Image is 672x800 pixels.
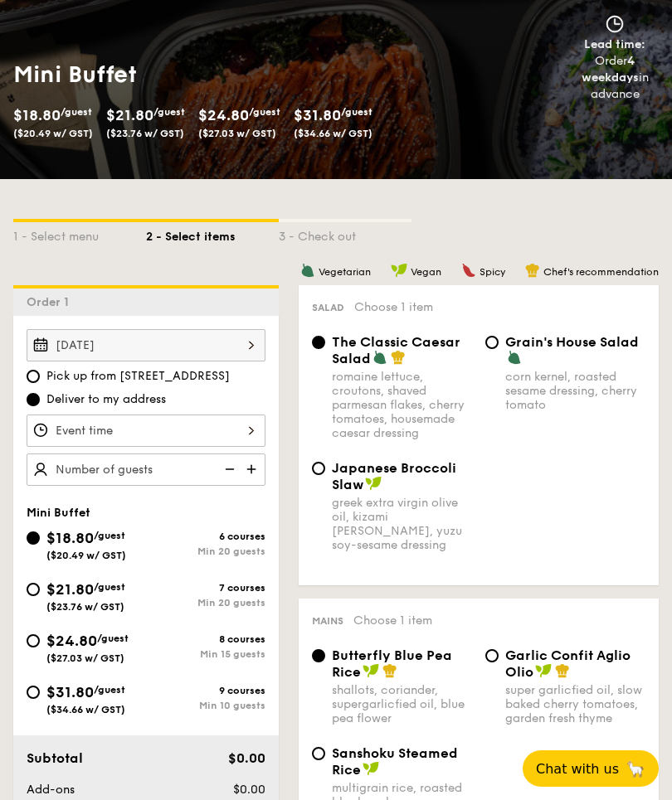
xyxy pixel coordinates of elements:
img: icon-vegan.f8ff3823.svg [365,476,382,491]
img: icon-clock.2db775ea.svg [602,15,627,33]
span: ($27.03 w/ GST) [46,652,124,664]
input: $21.80/guest($23.76 w/ GST)7 coursesMin 20 guests [27,583,40,596]
input: Sanshoku Steamed Ricemultigrain rice, roasted black soybean [312,747,325,760]
span: ($20.49 w/ GST) [13,128,93,139]
span: Mini Buffet [27,506,90,520]
span: ($23.76 w/ GST) [46,601,124,613]
img: icon-vegetarian.fe4039eb.svg [300,263,315,278]
img: icon-chef-hat.a58ddaea.svg [391,350,406,365]
span: $18.80 [46,529,94,547]
div: romaine lettuce, croutons, shaved parmesan flakes, cherry tomatoes, housemade caesar dressing [332,370,472,440]
img: icon-vegetarian.fe4039eb.svg [507,350,522,365]
input: Butterfly Blue Pea Riceshallots, coriander, supergarlicfied oil, blue pea flower [312,649,325,662]
div: shallots, coriander, supergarlicfied oil, blue pea flower [332,683,472,725]
div: 6 courses [146,531,265,542]
span: $0.00 [228,750,265,766]
div: Order in advance [564,53,665,103]
div: 7 courses [146,582,265,594]
input: Event time [27,415,265,447]
img: icon-chef-hat.a58ddaea.svg [525,263,540,278]
div: Min 20 guests [146,597,265,608]
span: Order 1 [27,295,75,309]
span: $24.80 [198,106,249,124]
span: /guest [97,633,129,644]
input: Pick up from [STREET_ADDRESS] [27,370,40,383]
div: Min 10 guests [146,700,265,711]
input: Japanese Broccoli Slawgreek extra virgin olive oil, kizami [PERSON_NAME], yuzu soy-sesame dressing [312,462,325,475]
span: $21.80 [106,106,153,124]
input: $24.80/guest($27.03 w/ GST)8 coursesMin 15 guests [27,634,40,647]
span: $21.80 [46,580,94,599]
div: 2 - Select items [146,222,279,245]
span: Vegan [411,266,441,278]
div: 9 courses [146,685,265,696]
div: 8 courses [146,633,265,645]
span: /guest [341,106,373,118]
span: ($34.66 w/ GST) [46,704,125,715]
span: $31.80 [46,683,94,701]
span: Grain's House Salad [505,334,639,350]
img: icon-chef-hat.a58ddaea.svg [555,663,570,678]
img: icon-add.58712e84.svg [241,453,265,485]
span: Subtotal [27,750,83,766]
span: $18.80 [13,106,61,124]
span: /guest [94,684,125,696]
div: 3 - Check out [279,222,411,245]
div: Min 15 guests [146,648,265,660]
input: Event date [27,329,265,361]
h1: Mini Buffet [13,60,329,90]
span: The Classic Caesar Salad [332,334,460,366]
input: The Classic Caesar Saladromaine lettuce, croutons, shaved parmesan flakes, cherry tomatoes, house... [312,336,325,349]
span: Salad [312,302,344,313]
span: Butterfly Blue Pea Rice [332,647,452,680]
input: $31.80/guest($34.66 w/ GST)9 coursesMin 10 guests [27,686,40,699]
span: Choose 1 item [354,300,433,314]
div: corn kernel, roasted sesame dressing, cherry tomato [505,370,645,412]
span: Chef's recommendation [543,266,659,278]
img: icon-vegan.f8ff3823.svg [391,263,407,278]
span: Lead time: [584,37,645,51]
span: ($20.49 w/ GST) [46,550,126,561]
span: /guest [249,106,280,118]
span: ($23.76 w/ GST) [106,128,184,139]
div: 1 - Select menu [13,222,146,245]
span: $24.80 [46,632,97,650]
img: icon-vegan.f8ff3823.svg [363,761,379,776]
span: Sanshoku Steamed Rice [332,745,458,778]
input: Number of guests [27,453,265,486]
input: Grain's House Saladcorn kernel, roasted sesame dressing, cherry tomato [485,336,499,349]
span: Spicy [480,266,505,278]
img: icon-chef-hat.a58ddaea.svg [382,663,397,678]
input: Deliver to my address [27,393,40,406]
button: Chat with us🦙 [523,750,659,787]
span: Japanese Broccoli Slaw [332,460,456,492]
span: Choose 1 item [353,613,432,628]
img: icon-reduce.1d2dbef1.svg [216,453,241,485]
div: greek extra virgin olive oil, kizami [PERSON_NAME], yuzu soy-sesame dressing [332,496,472,552]
span: $0.00 [233,783,265,797]
span: $31.80 [294,106,341,124]
img: icon-vegan.f8ff3823.svg [535,663,552,678]
span: Add-ons [27,783,75,797]
div: super garlicfied oil, slow baked cherry tomatoes, garden fresh thyme [505,683,645,725]
img: icon-spicy.37a8142b.svg [461,263,476,278]
span: ($27.03 w/ GST) [198,128,276,139]
span: Deliver to my address [46,391,166,408]
span: Chat with us [536,761,619,777]
span: Garlic Confit Aglio Olio [505,647,631,680]
input: $18.80/guest($20.49 w/ GST)6 coursesMin 20 guests [27,531,40,545]
span: /guest [94,530,125,541]
img: icon-vegetarian.fe4039eb.svg [373,350,387,365]
input: Garlic Confit Aglio Oliosuper garlicfied oil, slow baked cherry tomatoes, garden fresh thyme [485,649,499,662]
div: Min 20 guests [146,545,265,557]
span: Pick up from [STREET_ADDRESS] [46,368,230,385]
span: /guest [61,106,92,118]
span: /guest [153,106,185,118]
span: 🦙 [626,759,645,778]
img: icon-vegan.f8ff3823.svg [363,663,379,678]
span: Mains [312,615,343,627]
span: ($34.66 w/ GST) [294,128,373,139]
span: /guest [94,581,125,593]
span: Vegetarian [319,266,371,278]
